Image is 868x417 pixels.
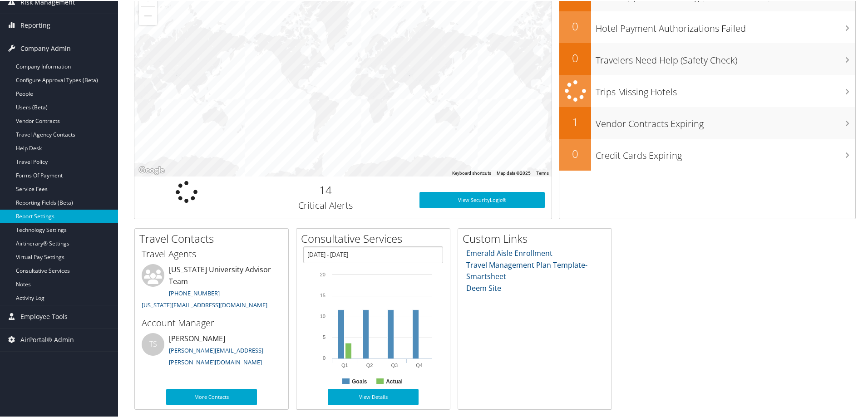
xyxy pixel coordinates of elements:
h3: Travel Agents [142,247,281,260]
a: Trips Missing Hotels [559,74,855,106]
tspan: 0 [323,354,325,360]
span: AirPortal® Admin [20,328,74,350]
h3: Hotel Payment Authorizations Failed [596,17,855,34]
h2: 0 [559,18,591,33]
text: Q1 [341,362,348,367]
a: Open this area in Google Maps (opens a new window) [137,164,167,176]
text: Goals [352,378,367,384]
a: Deem Site [466,282,501,292]
a: View Details [328,388,419,404]
text: Actual [386,378,403,384]
text: Q2 [366,362,373,367]
button: Zoom out [139,6,157,24]
a: [PHONE_NUMBER] [169,288,220,296]
h2: Travel Contacts [139,230,288,245]
a: Emerald Aisle Enrollment [466,247,552,257]
a: 0Hotel Payment Authorizations Failed [559,10,855,42]
h3: Travelers Need Help (Safety Check) [596,49,855,66]
a: 0Credit Cards Expiring [559,138,855,170]
text: Q4 [416,362,423,367]
div: TS [142,332,164,355]
a: Travel Management Plan Template- Smartsheet [466,259,587,281]
h3: Trips Missing Hotels [596,80,855,98]
h2: Custom Links [463,230,612,245]
li: [US_STATE] University Advisor Team [137,263,286,312]
span: Employee Tools [20,304,68,327]
tspan: 10 [320,313,325,318]
h3: Credit Cards Expiring [596,144,855,161]
a: 1Vendor Contracts Expiring [559,106,855,138]
text: Q3 [391,362,398,367]
a: Terms (opens in new tab) [536,170,549,175]
a: [US_STATE][EMAIL_ADDRESS][DOMAIN_NAME] [142,300,267,308]
span: Map data ©2025 [497,170,531,175]
h2: 0 [559,145,591,161]
button: Keyboard shortcuts [452,169,491,176]
a: View SecurityLogic® [419,191,545,207]
h3: Vendor Contracts Expiring [596,112,855,129]
h3: Critical Alerts [246,198,406,211]
tspan: 5 [323,334,325,339]
h2: Consultative Services [301,230,450,245]
a: 0Travelers Need Help (Safety Check) [559,42,855,74]
tspan: 15 [320,292,325,297]
h2: 0 [559,49,591,65]
tspan: 20 [320,271,325,276]
span: Reporting [20,13,50,36]
h3: Account Manager [142,316,281,329]
a: More Contacts [166,388,257,404]
h2: 14 [246,182,406,197]
h2: 1 [559,113,591,129]
img: Google [137,164,167,176]
li: [PERSON_NAME] [137,332,286,369]
a: [PERSON_NAME][EMAIL_ADDRESS][PERSON_NAME][DOMAIN_NAME] [169,345,263,365]
span: Company Admin [20,36,71,59]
